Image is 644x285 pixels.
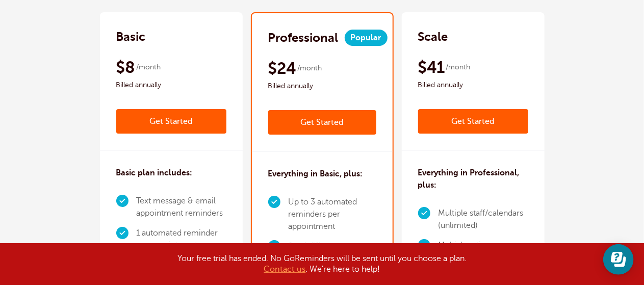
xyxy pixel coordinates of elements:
[418,109,528,134] a: Get Started
[439,203,528,236] li: Multiple staff/calendars (unlimited)
[116,167,193,179] h3: Basic plan includes:
[264,265,306,274] a: Contact us
[603,244,634,275] iframe: Resource center
[418,167,528,191] h3: Everything in Professional, plus:
[137,191,226,223] li: Text message & email appointment reminders
[345,30,388,46] span: Popular
[418,29,448,45] h2: Scale
[137,223,226,255] li: 1 automated reminder per appointment
[289,192,376,237] li: Up to 3 automated reminders per appointment
[268,58,296,79] span: $24
[116,57,135,77] span: $8
[136,61,161,73] span: /month
[418,79,528,91] span: Billed annually
[418,57,445,77] span: $41
[298,62,322,74] span: /month
[289,237,376,281] li: Send different reminders at different times
[439,236,528,268] li: Multi-location (unlimited locations)
[268,30,339,46] h2: Professional
[268,110,376,135] a: Get Started
[268,168,363,180] h3: Everything in Basic, plus:
[67,253,577,275] div: Your free trial has ended. No GoReminders will be sent until you choose a plan. . We're here to h...
[116,79,226,91] span: Billed annually
[116,109,226,134] a: Get Started
[268,80,376,92] span: Billed annually
[446,61,471,73] span: /month
[116,29,146,45] h2: Basic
